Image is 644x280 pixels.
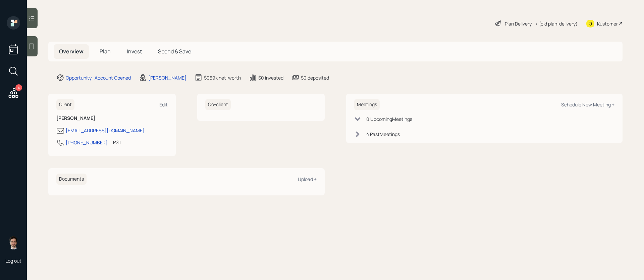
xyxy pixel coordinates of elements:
[561,101,614,108] div: Schedule New Meeting +
[127,48,142,55] span: Invest
[15,84,22,91] div: 4
[366,131,400,138] div: 4 Past Meeting s
[159,101,168,108] div: Edit
[100,48,111,55] span: Plan
[158,48,191,55] span: Spend & Save
[59,48,84,55] span: Overview
[66,139,108,146] div: [PHONE_NUMBER]
[56,174,87,185] h6: Documents
[66,74,131,81] div: Opportunity · Account Opened
[66,127,145,134] div: [EMAIL_ADDRESS][DOMAIN_NAME]
[113,139,121,146] div: PST
[5,258,21,264] div: Log out
[204,74,241,81] div: $959k net-worth
[505,20,532,27] div: Plan Delivery
[7,236,20,249] img: jonah-coleman-headshot.png
[366,115,412,123] div: 0 Upcoming Meeting s
[535,20,578,27] div: • (old plan-delivery)
[56,115,168,121] h6: [PERSON_NAME]
[298,176,317,182] div: Upload +
[354,99,380,110] h6: Meetings
[56,99,74,110] h6: Client
[258,74,283,81] div: $0 invested
[301,74,329,81] div: $0 deposited
[597,20,618,27] div: Kustomer
[148,74,186,81] div: [PERSON_NAME]
[205,99,231,110] h6: Co-client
